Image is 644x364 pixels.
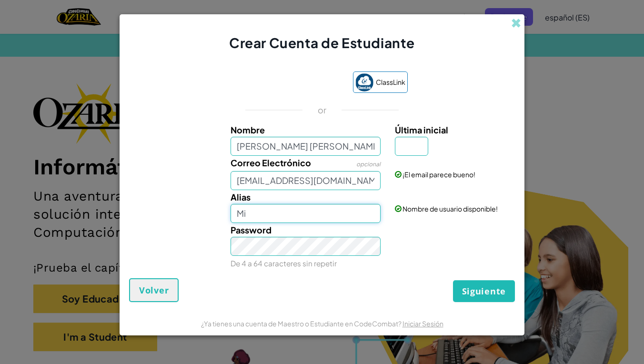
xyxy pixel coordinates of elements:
[232,73,348,94] iframe: Botón Iniciar sesión con Google
[355,73,373,91] img: classlink-logo-small.png
[201,319,402,328] span: ¿Ya tienes una cuenta de Maestro o Estudiante en CodeCombat?
[231,192,251,202] span: Alias
[229,34,415,51] span: Crear Cuenta de Estudiante
[231,157,311,168] span: Correo Electrónico
[402,204,498,213] span: Nombre de usuario disponible!
[139,284,169,296] span: Volver
[453,280,515,302] button: Siguiente
[462,285,506,297] span: Siguiente
[231,259,337,268] small: De 4 a 64 caracteres sin repetir
[237,73,343,94] div: Iniciar sesión con Google. Se abre en una nueva pestaña.
[231,124,265,135] span: Nombre
[376,75,405,89] span: ClassLink
[231,224,272,235] span: Password
[356,161,381,168] span: opcional
[318,104,327,116] p: or
[402,319,443,328] a: Iniciar Sesión
[129,278,179,302] button: Volver
[402,170,475,179] span: ¡El email parece bueno!
[395,124,448,135] span: Última inicial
